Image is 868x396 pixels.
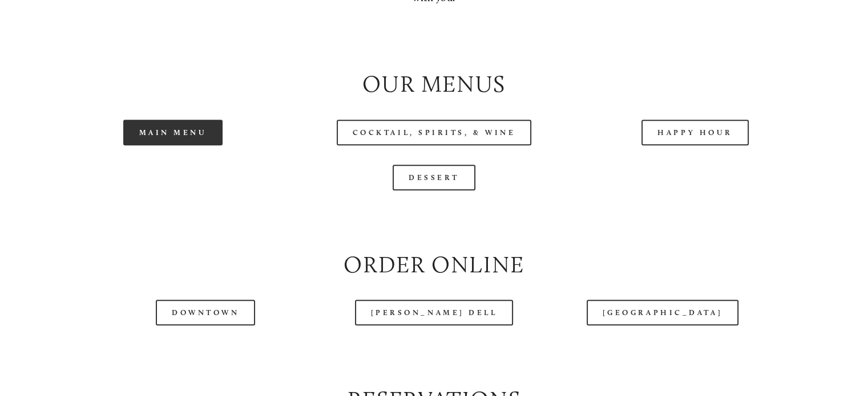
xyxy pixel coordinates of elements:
a: Main Menu [123,120,223,145]
a: Happy Hour [641,120,749,145]
a: [GEOGRAPHIC_DATA] [587,300,738,325]
h2: Order Online [52,248,816,281]
a: Downtown [156,300,255,325]
h2: Our Menus [52,68,816,100]
a: Dessert [393,165,475,190]
a: Cocktail, Spirits, & Wine [337,120,532,145]
a: [PERSON_NAME] Dell [355,300,514,325]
